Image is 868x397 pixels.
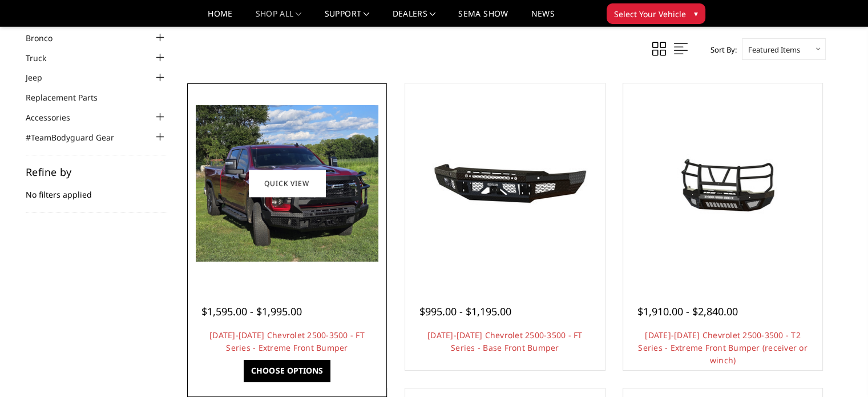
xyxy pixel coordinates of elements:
a: Replacement Parts [26,91,112,103]
span: $1,910.00 - $2,840.00 [637,304,738,318]
label: Sort By: [704,41,737,58]
a: Truck [26,52,60,64]
div: No filters applied [26,167,167,212]
a: [DATE]-[DATE] Chevrolet 2500-3500 - T2 Series - Extreme Front Bumper (receiver or winch) [638,330,808,366]
a: Home [208,10,232,26]
a: Quick view [249,170,325,197]
a: shop all [256,10,302,26]
a: Jeep [26,71,56,83]
span: ▾ [694,7,698,19]
a: #TeamBodyguard Gear [26,131,128,143]
button: Select Your Vehicle [607,3,705,24]
a: [DATE]-[DATE] Chevrolet 2500-3500 - FT Series - Base Front Bumper [427,330,583,353]
a: SEMA Show [458,10,508,26]
span: $1,595.00 - $1,995.00 [201,304,302,318]
a: Accessories [26,111,84,123]
a: Dealers [393,10,436,26]
a: Support [325,10,370,26]
a: 2024-2025 Chevrolet 2500-3500 - FT Series - Base Front Bumper 2024-2025 Chevrolet 2500-3500 - FT ... [408,86,602,280]
a: Bronco [26,32,67,44]
h5: Refine by [26,167,167,177]
a: [DATE]-[DATE] Chevrolet 2500-3500 - FT Series - Extreme Front Bumper [209,330,365,353]
span: Select Your Vehicle [614,8,686,20]
span: $995.00 - $1,195.00 [419,304,511,318]
a: Choose Options [244,360,330,382]
a: News [531,10,554,26]
a: 2024-2025 Chevrolet 2500-3500 - T2 Series - Extreme Front Bumper (receiver or winch) 2024-2025 Ch... [626,86,820,280]
img: 2024-2025 Chevrolet 2500-3500 - FT Series - Extreme Front Bumper [196,105,378,262]
a: 2024-2025 Chevrolet 2500-3500 - FT Series - Extreme Front Bumper 2024-2025 Chevrolet 2500-3500 - ... [190,86,384,280]
iframe: Chat Widget [811,342,868,397]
